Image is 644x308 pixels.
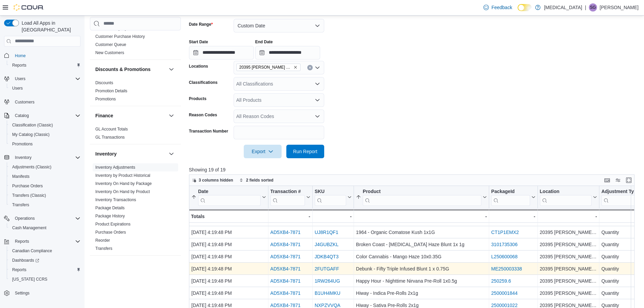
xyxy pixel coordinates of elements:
[15,155,31,160] span: Inventory
[12,289,32,297] a: Settings
[9,182,46,190] a: Purchase Orders
[589,3,597,11] div: Sarah Guthman
[191,188,266,206] button: Date
[540,188,597,206] button: Location
[314,290,340,296] a: B1UH4MKU
[255,46,320,60] input: Press the down key to open a popover containing a calendar.
[189,64,208,69] label: Locations
[540,253,597,261] div: 20395 [PERSON_NAME] Hwy
[9,84,80,92] span: Users
[314,230,338,235] a: UJ8R1QF1
[191,253,266,261] div: [DATE] 4:19:48 PM
[12,214,38,222] button: Operations
[1,237,83,246] button: Reports
[540,188,591,195] div: Location
[314,254,338,259] a: JDKB4QT3
[189,112,217,118] label: Reason Codes
[540,216,597,224] div: 20395 [PERSON_NAME] Hwy
[7,130,83,139] button: My Catalog (Classic)
[12,237,32,245] button: Reports
[12,174,29,179] span: Manifests
[95,97,116,101] a: Promotions
[95,66,166,73] button: Discounts & Promotions
[625,176,633,184] button: Enter fullscreen
[95,42,126,47] span: Customer Queue
[270,188,310,206] button: Transaction #
[356,289,487,297] div: Hiway - Indica Pre-Rolls 2x1g
[314,266,339,271] a: 2FUTGAFF
[95,221,130,227] span: Product Expirations
[12,98,37,106] a: Customers
[356,188,487,206] button: Product
[12,164,51,170] span: Adjustments (Classic)
[246,177,273,183] span: 2 fields sorted
[12,267,26,273] span: Reports
[491,230,519,235] a: CT1P1EMX2
[95,50,124,55] span: New Customers
[1,97,83,107] button: Customers
[9,256,42,264] a: Dashboards
[270,278,301,284] a: AD5XB4-7871
[95,222,130,227] a: Product Expirations
[12,63,26,68] span: Reports
[270,242,301,247] a: AD5XB4-7871
[7,84,83,93] button: Users
[191,277,266,285] div: [DATE] 4:19:48 PM
[95,50,124,55] a: New Customers
[95,112,113,119] h3: Finance
[12,132,50,137] span: My Catalog (Classic)
[95,80,113,86] span: Discounts
[481,1,515,14] a: Feedback
[12,141,33,147] span: Promotions
[1,288,83,298] button: Settings
[9,247,80,255] span: Canadian Compliance
[95,173,150,178] span: Inventory by Product Historical
[491,212,535,220] div: -
[315,65,320,70] button: Open list of options
[9,61,80,69] span: Reports
[9,201,80,209] span: Transfers
[95,96,116,102] span: Promotions
[356,253,487,261] div: Color Cannabis - Mango Haze 10x0.35G
[95,135,125,140] a: GL Transactions
[7,223,83,233] button: Cash Management
[95,150,117,157] h3: Inventory
[363,188,481,206] div: Product
[12,98,80,106] span: Customers
[15,99,34,105] span: Customers
[90,79,181,106] div: Discounts & Promotions
[95,150,166,157] button: Inventory
[12,153,80,162] span: Inventory
[12,193,46,198] span: Transfers (Classic)
[9,247,55,255] a: Canadian Compliance
[95,181,152,186] a: Inventory On Hand by Package
[356,228,487,236] div: 1964 - Organic Comatose Kush 1x1G
[9,266,80,274] span: Reports
[491,266,522,271] a: ME250003338
[255,39,273,45] label: End Date
[191,265,266,273] div: [DATE] 4:19:48 PM
[9,84,25,92] a: Users
[491,278,511,284] a: 250259.6
[270,290,301,296] a: AD5XB4-7871
[270,188,305,195] div: Transaction #
[1,214,83,223] button: Operations
[15,216,35,221] span: Operations
[95,197,136,203] span: Inventory Transactions
[9,61,29,69] a: Reports
[90,16,181,60] div: Customer
[95,165,135,170] span: Inventory Adjustments
[167,112,175,120] button: Finance
[314,278,340,284] a: 1RW264UG
[270,212,310,220] div: -
[540,228,597,236] div: 20395 [PERSON_NAME] Hwy
[9,191,80,199] span: Transfers (Classic)
[198,188,261,195] div: Date
[1,51,83,61] button: Home
[601,188,643,195] div: Adjustment Type
[95,88,127,94] span: Promotion Details
[7,61,83,70] button: Reports
[492,4,512,11] span: Feedback
[9,172,32,181] a: Manifests
[356,212,487,220] div: -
